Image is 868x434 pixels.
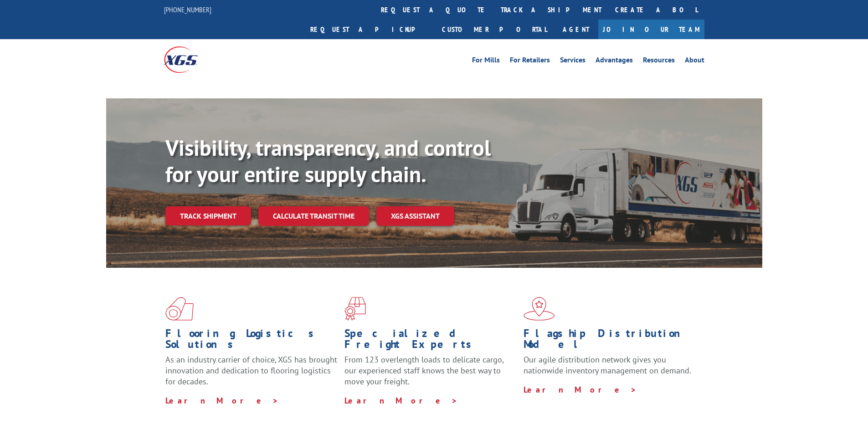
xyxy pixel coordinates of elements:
img: xgs-icon-total-supply-chain-intelligence-red [165,297,194,321]
a: Advantages [596,56,633,66]
img: xgs-icon-focused-on-flooring-red [344,297,366,321]
a: Track shipment [165,206,251,225]
span: Our agile distribution network gives you nationwide inventory management on demand. [524,354,691,376]
a: Agent [554,20,598,39]
a: [PHONE_NUMBER] [164,5,211,14]
a: For Mills [472,56,500,66]
span: As an industry carrier of choice, XGS has brought innovation and dedication to flooring logistics... [165,354,337,387]
a: Calculate transit time [258,206,369,226]
a: Customer Portal [435,20,554,39]
h1: Flooring Logistics Solutions [165,328,338,354]
a: Learn More > [524,384,637,395]
a: Resources [643,56,675,66]
p: From 123 overlength loads to delicate cargo, our experienced staff knows the best way to move you... [344,354,517,395]
a: Request a pickup [303,20,435,39]
b: Visibility, transparency, and control for your entire supply chain. [165,133,491,188]
a: XGS ASSISTANT [376,206,454,226]
a: Join Our Team [598,20,704,39]
img: xgs-icon-flagship-distribution-model-red [524,297,555,321]
a: Services [560,56,586,66]
a: Learn More > [344,395,458,406]
h1: Specialized Freight Experts [344,328,517,354]
a: About [685,56,704,66]
a: For Retailers [510,56,550,66]
a: Learn More > [165,395,279,406]
h1: Flagship Distribution Model [524,328,696,354]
